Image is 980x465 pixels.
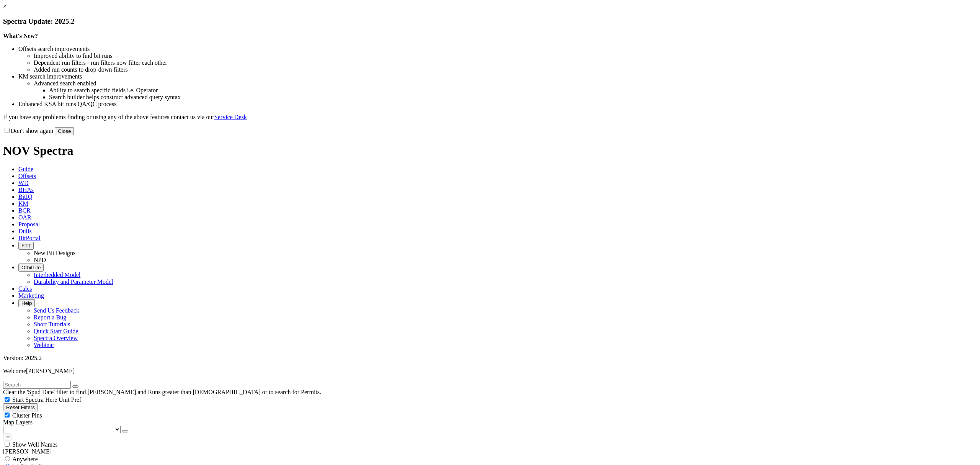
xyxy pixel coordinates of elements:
label: Don't show again [3,128,53,134]
li: KM search improvements [18,73,977,80]
div: [PERSON_NAME] [3,448,977,455]
span: KM [18,200,28,207]
span: Help [21,300,32,306]
input: Search [3,381,71,389]
button: Close [55,127,74,135]
span: Offsets [18,173,36,179]
span: Anywhere [12,456,38,462]
li: Added run counts to drop-down filters [34,66,977,73]
span: Map Layers [3,419,33,426]
li: Search builder helps construct advanced query syntax [49,94,977,101]
li: Improved ability to find bit runs [34,52,977,59]
button: Reset Filters [3,403,38,411]
strong: What's New? [3,33,38,39]
li: Enhanced KSA bit runs QA/QC process [18,101,977,108]
a: Durability and Parameter Model [34,278,113,285]
span: BitIQ [18,193,32,200]
span: OAR [18,214,31,221]
span: Calcs [18,285,32,292]
span: Guide [18,166,33,172]
a: NPD [34,257,46,263]
a: × [3,3,7,10]
a: Send Us Feedback [34,307,79,314]
span: Show Well Names [12,441,57,448]
span: [PERSON_NAME] [26,368,75,374]
span: OrbitLite [21,265,41,270]
span: BCR [18,207,31,214]
h3: Spectra Update: 2025.2 [3,17,977,26]
span: WD [18,180,29,186]
p: Welcome [3,368,977,375]
li: Dependent run filters - run filters now filter each other [34,59,977,66]
li: Advanced search enabled [34,80,977,87]
span: BHAs [18,187,34,193]
p: If you have any problems finding or using any of the above features contact us via our [3,114,977,121]
span: Cluster Pins [12,412,42,419]
a: Short Tutorials [34,321,70,327]
span: Start Spectra Here [12,396,57,403]
a: New Bit Designs [34,250,75,256]
a: Spectra Overview [34,335,78,341]
span: BitPortal [18,235,41,241]
h1: NOV Spectra [3,144,977,158]
div: Version: 2025.2 [3,355,977,362]
a: Webinar [34,342,54,348]
span: Dulls [18,228,32,234]
li: Offsets search improvements [18,46,977,52]
span: Clear the 'Spud Date' filter to find [PERSON_NAME] and Runs greater than [DEMOGRAPHIC_DATA] or to... [3,389,321,395]
span: Marketing [18,292,44,299]
span: Proposal [18,221,40,228]
span: FTT [21,243,31,249]
a: Interbedded Model [34,272,80,278]
span: Unit Pref [59,396,81,403]
a: Report a Bug [34,314,66,321]
a: Quick Start Guide [34,328,78,334]
li: Ability to search specific fields i.e. Operator [49,87,977,94]
a: Service Desk [214,114,247,120]
input: Don't show again [5,128,10,133]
